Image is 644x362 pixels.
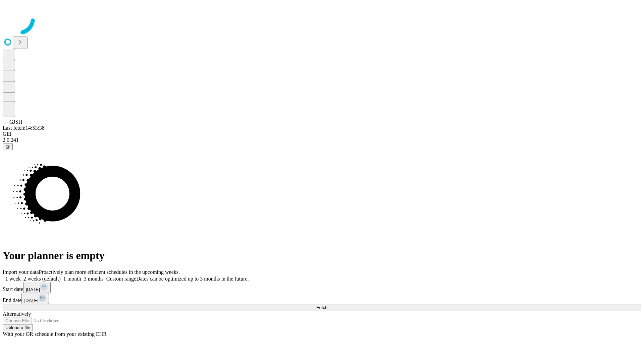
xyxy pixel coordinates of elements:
[3,311,31,317] span: Alternatively
[39,269,180,275] span: Proactively plan more efficient schedules in the upcoming weeks.
[26,287,40,292] span: [DATE]
[3,143,13,150] button: @
[5,144,10,149] span: @
[3,269,39,275] span: Import your data
[3,293,641,304] div: End date
[3,137,641,143] div: 2.0.241
[3,331,107,337] span: With your OR schedule from your existing EHR
[316,305,327,310] span: Fetch
[136,276,249,282] span: Dates can be optimized up to 3 months in the future.
[24,298,38,303] span: [DATE]
[3,249,641,262] h1: Your planner is empty
[9,119,22,125] span: GJSH
[21,293,49,304] button: [DATE]
[3,304,641,311] button: Fetch
[3,125,45,131] span: Last fetch: 14:53:38
[23,276,61,282] span: 2 weeks (default)
[23,282,51,293] button: [DATE]
[3,131,641,137] div: GEI
[3,282,641,293] div: Start date
[5,276,21,282] span: 1 week
[3,324,33,331] button: Upload a file
[63,276,81,282] span: 1 month
[106,276,136,282] span: Custom range
[84,276,104,282] span: 3 months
